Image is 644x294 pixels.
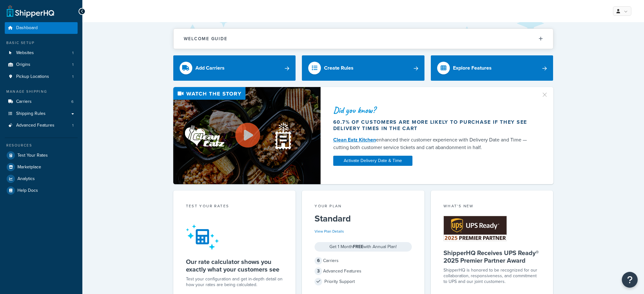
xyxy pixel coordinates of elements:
[5,71,78,83] a: Pickup Locations1
[5,96,78,108] li: Carriers
[71,99,73,104] span: 6
[431,55,553,81] a: Explore Features
[333,136,533,151] div: enhanced their customer experience with Delivery Date and Time — cutting both customer service ti...
[72,62,73,67] span: 1
[174,29,553,49] button: Welcome Guide
[173,87,321,184] img: Video thumbnail
[17,153,48,158] span: Test Your Rates
[5,59,78,71] li: Origins
[315,256,412,265] div: Carriers
[184,36,227,41] h2: Welcome Guide
[17,176,35,182] span: Analytics
[333,106,533,115] div: Did you know?
[173,55,296,81] a: Add Carriers
[443,267,541,285] p: ShipperHQ is honored to be recognized for our collaboration, responsiveness, and commitment to UP...
[315,203,412,210] div: Your Plan
[302,55,424,81] a: Create Rules
[16,62,30,67] span: Origins
[333,156,412,166] a: Activate Delivery Date & Time
[195,64,225,72] div: Add Carriers
[315,257,322,265] span: 6
[72,123,73,128] span: 1
[315,267,412,276] div: Advanced Features
[5,185,78,196] a: Help Docs
[443,203,541,210] div: What's New
[17,188,38,193] span: Help Docs
[186,258,283,273] h5: Our rate calculator shows you exactly what your customers see
[5,108,78,120] a: Shipping Rules
[5,150,78,161] a: Test Your Rates
[315,228,344,234] a: View Plan Details
[453,64,492,72] div: Explore Features
[333,136,376,143] a: Clean Eatz Kitchen
[622,272,638,288] button: Open Resource Center
[315,242,412,252] div: Get 1 Month with Annual Plan!
[5,59,78,71] a: Origins1
[16,123,54,128] span: Advanced Features
[72,50,73,56] span: 1
[186,203,283,210] div: Test your rates
[5,40,78,46] div: Basic Setup
[16,74,49,79] span: Pickup Locations
[72,74,73,79] span: 1
[16,50,34,56] span: Websites
[443,249,541,264] h5: ShipperHQ Receives UPS Ready® 2025 Premier Partner Award
[5,47,78,59] a: Websites1
[324,64,354,72] div: Create Rules
[5,89,78,94] div: Manage Shipping
[16,111,46,116] span: Shipping Rules
[16,25,38,31] span: Dashboard
[5,143,78,148] div: Resources
[17,165,41,170] span: Marketplace
[315,214,412,224] h5: Standard
[5,96,78,108] a: Carriers6
[5,161,78,173] a: Marketplace
[5,120,78,131] li: Advanced Features
[333,119,533,132] div: 60.7% of customers are more likely to purchase if they see delivery times in the cart
[5,173,78,185] a: Analytics
[315,267,322,275] span: 3
[186,276,283,288] div: Test your configuration and get in-depth detail on how your rates are being calculated.
[5,120,78,131] a: Advanced Features1
[5,47,78,59] li: Websites
[16,99,32,104] span: Carriers
[5,71,78,83] li: Pickup Locations
[5,22,78,34] a: Dashboard
[315,277,412,286] div: Priority Support
[353,243,363,250] strong: FREE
